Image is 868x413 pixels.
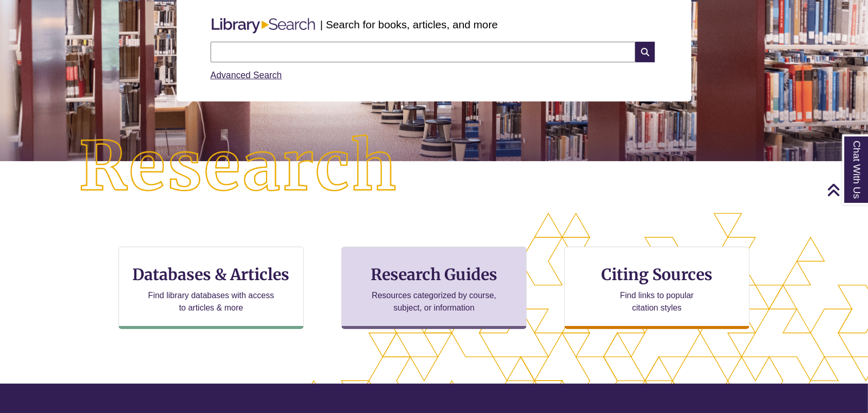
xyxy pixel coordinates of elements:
p: Find library databases with access to articles & more [144,289,279,314]
p: Find links to popular citation styles [607,289,707,314]
h3: Research Guides [350,265,518,284]
p: Resources categorized by course, subject, or information [367,289,501,314]
p: | Search for books, articles, and more [320,16,498,32]
img: Libary Search [206,14,320,38]
a: Citing Sources Find links to popular citation styles [564,247,750,329]
h3: Databases & Articles [127,265,295,284]
img: Research [43,99,434,235]
a: Back to Top [827,183,865,197]
a: Advanced Search [211,70,282,80]
h3: Citing Sources [594,265,720,284]
i: Search [635,42,655,62]
a: Research Guides Resources categorized by course, subject, or information [341,247,527,329]
a: Databases & Articles Find library databases with access to articles & more [118,247,304,329]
